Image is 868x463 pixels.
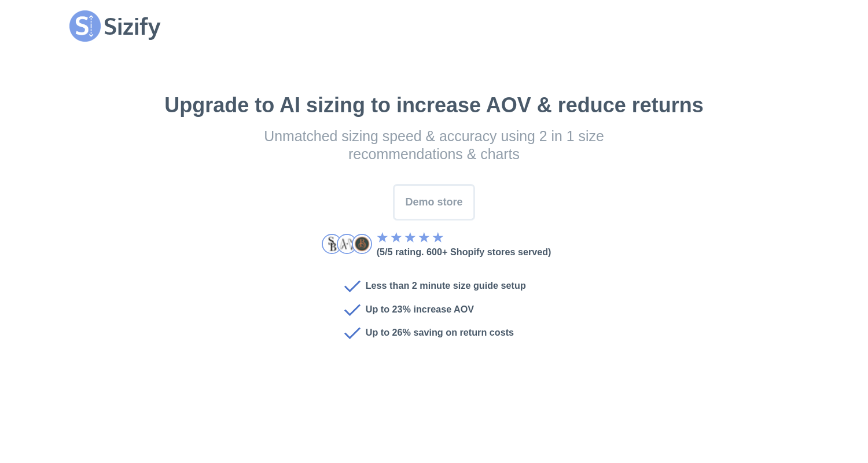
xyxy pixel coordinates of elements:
h3: (5/5 rating. 600+ Shopify stores served) [377,247,551,258]
h3: Up to 23% increase AOV [366,304,474,315]
h3: Less than 2 minute size guide setup [366,281,526,291]
div: 5 Stars [377,231,444,247]
button: Demo store [393,184,475,221]
h3: Unmatched sizing speed & accuracy using 2 in 1 size recommendations & charts [205,127,663,163]
img: logo [69,10,101,42]
h3: Up to 26% saving on return costs [366,328,514,338]
h1: Upgrade to AI sizing to increase AOV & reduce returns [164,94,704,117]
h1: Sizify [101,13,163,39]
